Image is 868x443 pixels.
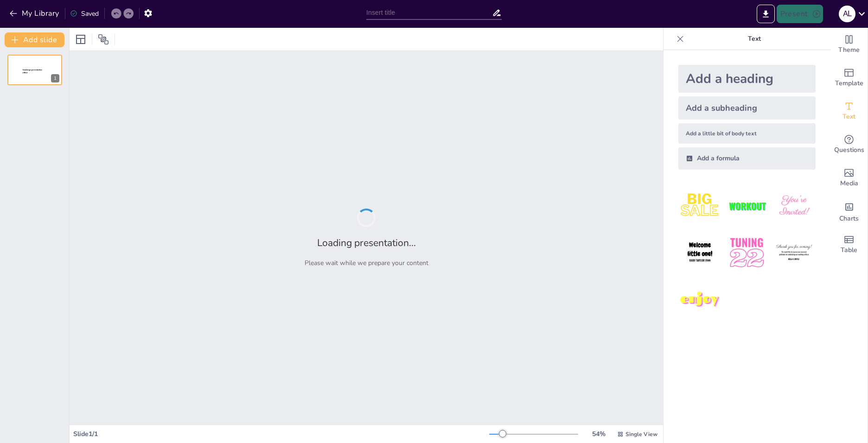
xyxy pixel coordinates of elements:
[835,78,863,89] span: Template
[678,184,721,228] img: 1.jpeg
[678,96,816,120] div: Add a subheading
[772,184,816,228] img: 3.jpeg
[7,6,63,21] button: My Library
[305,259,428,267] p: Please wait while we prepare your content
[830,61,868,95] div: Add ready made slides
[838,45,860,55] span: Theme
[23,69,42,74] span: Sendsteps presentation editor
[678,123,816,144] div: Add a little bit of body text
[317,236,416,249] h2: Loading presentation...
[830,228,868,261] div: Add a table
[830,161,868,195] div: Add images, graphics, shapes or video
[830,95,868,128] div: Add text boxes
[51,74,59,82] div: 1
[839,214,859,224] span: Charts
[7,55,62,85] div: 1
[678,278,721,322] img: 7.jpeg
[830,128,868,161] div: Get real-time input from your audience
[73,32,88,47] div: Layout
[5,32,64,47] button: Add slide
[725,184,768,228] img: 2.jpeg
[625,430,657,438] span: Single View
[73,430,489,438] div: Slide 1 / 1
[678,65,816,93] div: Add a heading
[841,245,857,255] span: Table
[587,430,610,438] div: 54 %
[830,195,868,228] div: Add charts and graphs
[725,231,768,274] img: 5.jpeg
[830,28,868,61] div: Change the overall theme
[688,28,821,50] p: Text
[772,231,816,274] img: 6.jpeg
[678,231,721,274] img: 4.jpeg
[834,145,864,155] span: Questions
[70,9,99,18] div: Saved
[678,147,816,170] div: Add a formula
[777,5,823,23] button: Present
[842,112,855,122] span: Text
[839,5,855,23] button: a l
[840,178,858,189] span: Media
[366,6,492,19] input: Insert title
[839,6,855,22] div: a l
[98,34,109,45] span: Position
[757,5,775,23] button: Export to PowerPoint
